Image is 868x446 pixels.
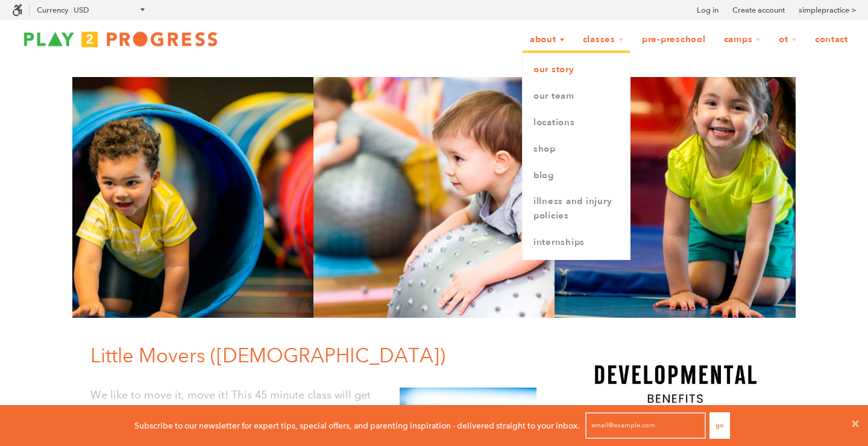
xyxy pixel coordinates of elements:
a: Illness and Injury Policies [523,188,630,229]
a: Our Team [523,83,630,110]
a: Our Story [523,57,630,83]
input: email@example.com [585,412,706,439]
label: Currency [37,5,68,14]
a: Camps [716,28,769,51]
a: Contact [807,28,856,51]
p: Subscribe to our newsletter for expert tips, special offers, and parenting inspiration - delivere... [134,419,580,432]
a: Classes [575,28,632,51]
button: Go [709,412,730,439]
a: About [522,28,573,51]
h1: Little Movers ([DEMOGRAPHIC_DATA]) [90,342,546,370]
a: Create account [732,4,785,16]
a: OT [771,28,805,51]
a: Blog [523,163,630,189]
a: Pre-Preschool [634,28,714,51]
a: Log in [697,4,719,16]
a: Locations [523,110,630,136]
a: Shop [523,136,630,163]
img: Play2Progress logo [12,27,229,51]
a: Internships [523,229,630,256]
a: simplepractice > [799,4,856,16]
